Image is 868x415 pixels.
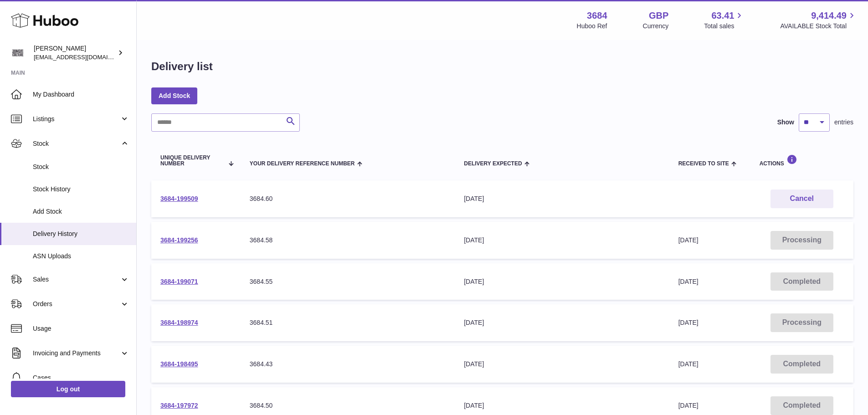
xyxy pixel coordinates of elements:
a: 3684-198974 [160,319,198,326]
div: [DATE] [464,277,660,286]
div: [DATE] [464,236,660,245]
strong: 3684 [587,10,607,22]
span: Unique Delivery Number [160,155,223,167]
span: Invoicing and Payments [33,349,120,358]
a: 9,414.49 AVAILABLE Stock Total [780,10,857,31]
a: 63.41 Total sales [704,10,745,31]
span: Orders [33,300,120,308]
div: Currency [643,22,669,31]
span: Total sales [704,22,745,31]
span: Delivery History [33,230,129,238]
div: 3684.58 [250,236,446,245]
button: Cancel [770,190,833,208]
div: 3684.55 [250,277,446,286]
span: [DATE] [678,360,699,368]
span: 63.41 [711,10,734,22]
div: [DATE] [464,195,660,203]
div: [DATE] [464,360,660,369]
img: theinternationalventure@gmail.com [11,46,25,60]
a: Add Stock [151,87,197,104]
a: 3684-199256 [160,236,198,244]
span: [DATE] [678,278,699,285]
a: Log out [11,381,125,397]
a: 3684-198495 [160,360,198,368]
span: Add Stock [33,207,129,216]
div: [DATE] [464,401,660,410]
a: 3684-199071 [160,278,198,285]
span: Stock [33,139,120,148]
a: 3684-199509 [160,195,198,202]
div: 3684.51 [250,318,446,327]
span: entries [834,118,853,127]
div: Huboo Ref [577,22,607,31]
span: [EMAIL_ADDRESS][DOMAIN_NAME] [34,53,134,61]
span: Stock History [33,185,129,194]
span: 9,414.49 [811,10,847,22]
h1: Delivery list [151,59,213,74]
span: Listings [33,115,120,123]
span: Usage [33,324,129,333]
div: [PERSON_NAME] [34,44,116,61]
span: Stock [33,163,129,171]
span: Delivery Expected [464,161,522,167]
div: Actions [760,154,844,167]
span: [DATE] [678,402,699,409]
span: ASN Uploads [33,252,129,261]
span: My Dashboard [33,90,129,99]
span: Received to Site [678,161,729,167]
span: AVAILABLE Stock Total [780,22,857,31]
strong: GBP [649,10,668,22]
span: [DATE] [678,319,699,326]
div: 3684.60 [250,195,446,203]
div: 3684.50 [250,401,446,410]
span: Your Delivery Reference Number [250,161,355,167]
span: Cases [33,374,129,382]
span: Sales [33,275,120,284]
span: [DATE] [678,236,699,244]
div: [DATE] [464,318,660,327]
label: Show [777,118,794,127]
a: 3684-197972 [160,402,198,409]
div: 3684.43 [250,360,446,369]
